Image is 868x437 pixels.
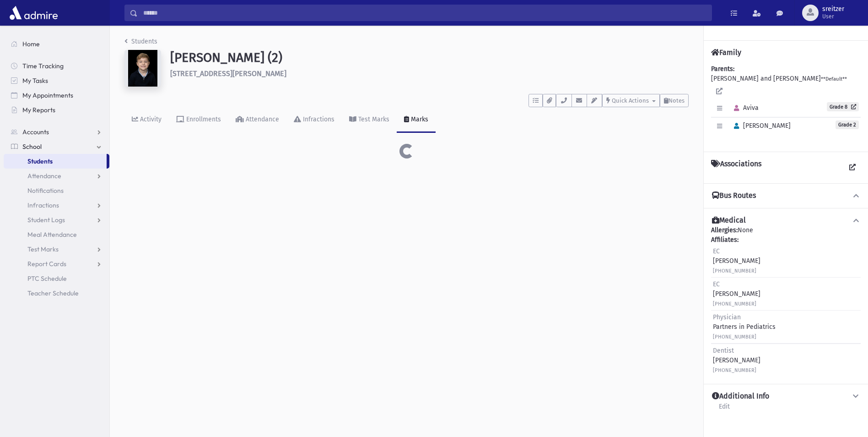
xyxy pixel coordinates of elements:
[138,5,712,21] input: Search
[4,169,109,183] a: Attendance
[730,104,759,112] span: Aviva
[4,213,109,227] a: Student Logs
[27,245,59,253] span: Test Marks
[711,216,861,225] button: Medical
[713,312,776,341] div: Partners in Pediatrics
[27,172,61,180] span: Attendance
[711,159,761,176] h4: Associations
[4,37,109,51] a: Home
[827,102,859,111] a: Grade 8
[124,50,161,87] img: 2Q==
[711,226,738,234] b: Allergies:
[711,191,861,201] button: Bus Routes
[22,106,55,114] span: My Reports
[711,48,741,57] h4: Family
[4,103,109,117] a: My Reports
[713,279,760,308] div: [PERSON_NAME]
[822,5,844,13] span: sreitzer
[22,62,64,70] span: Time Tracking
[170,69,689,78] h6: [STREET_ADDRESS][PERSON_NAME]
[711,392,861,401] button: Additional Info
[124,37,157,50] nav: breadcrumb
[27,157,53,165] span: Students
[4,73,109,88] a: My Tasks
[713,346,760,375] div: [PERSON_NAME]
[27,260,66,268] span: Report Cards
[4,286,109,300] a: Teacher Schedule
[356,115,389,123] div: Test Marks
[4,139,109,154] a: School
[7,4,60,22] img: AdmirePro
[712,216,746,225] h4: Medical
[4,125,109,139] a: Accounts
[711,225,861,377] div: None
[4,227,109,242] a: Meal Attendance
[718,401,730,418] a: Edit
[169,107,228,133] a: Enrollments
[712,392,769,401] h4: Additional Info
[4,198,109,213] a: Infractions
[4,59,109,73] a: Time Tracking
[712,191,756,201] h4: Bus Routes
[22,142,42,151] span: School
[713,334,756,340] small: [PHONE_NUMBER]
[730,122,791,130] span: [PERSON_NAME]
[27,186,64,195] span: Notifications
[660,94,689,107] button: Notes
[602,94,660,107] button: Quick Actions
[22,91,73,99] span: My Appointments
[397,107,436,133] a: Marks
[138,115,162,123] div: Activity
[301,115,334,123] div: Infractions
[713,268,756,274] small: [PHONE_NUMBER]
[822,13,844,20] span: User
[22,128,49,136] span: Accounts
[4,242,109,257] a: Test Marks
[228,107,286,133] a: Attendance
[844,159,861,176] a: View all Associations
[124,38,157,45] a: Students
[27,289,79,297] span: Teacher Schedule
[836,120,859,129] span: Grade 2
[22,76,48,85] span: My Tasks
[669,97,685,104] span: Notes
[244,115,279,123] div: Attendance
[27,216,65,224] span: Student Logs
[27,230,77,239] span: Meal Attendance
[713,246,760,275] div: [PERSON_NAME]
[713,347,734,355] span: Dentist
[4,257,109,271] a: Report Cards
[711,65,734,73] b: Parents:
[713,247,720,255] span: EC
[711,236,739,244] b: Affiliates:
[409,115,428,123] div: Marks
[27,274,67,283] span: PTC Schedule
[4,154,107,169] a: Students
[124,107,169,133] a: Activity
[713,280,720,288] span: EC
[713,367,756,373] small: [PHONE_NUMBER]
[612,97,649,104] span: Quick Actions
[713,301,756,307] small: [PHONE_NUMBER]
[27,201,59,209] span: Infractions
[184,115,221,123] div: Enrollments
[4,271,109,286] a: PTC Schedule
[4,183,109,198] a: Notifications
[170,50,689,66] h1: [PERSON_NAME] (2)
[711,64,861,144] div: [PERSON_NAME] and [PERSON_NAME]
[286,107,342,133] a: Infractions
[342,107,397,133] a: Test Marks
[4,88,109,103] a: My Appointments
[22,40,40,48] span: Home
[713,313,741,321] span: Physician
